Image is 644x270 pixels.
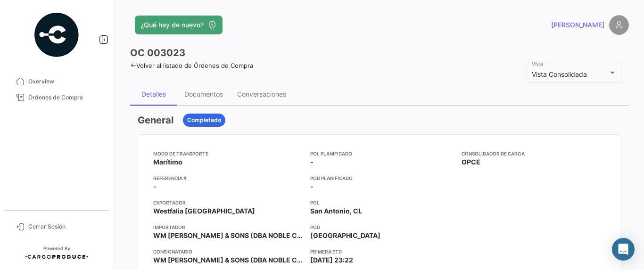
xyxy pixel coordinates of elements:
[28,93,102,102] span: Órdenes de Compra
[310,199,454,206] app-card-info-title: POL
[153,174,303,182] app-card-info-title: Referencia #
[462,157,480,167] span: OPCE
[138,114,173,127] h3: General
[33,11,80,58] img: powered-by.png
[130,62,253,69] a: Volver al listado de Órdenes de Compra
[462,150,606,157] app-card-info-title: Consolidador de Carga
[310,223,454,231] app-card-info-title: POD
[28,77,102,86] span: Overview
[153,223,303,231] app-card-info-title: Importador
[310,157,314,167] span: -
[153,231,303,240] span: WM [PERSON_NAME] & SONS (DBA NOBLE CITRUS)
[237,90,286,98] div: Conversaciones
[310,255,353,265] span: [DATE] 23:22
[153,157,182,167] span: Marítimo
[28,222,102,231] span: Cerrar Sesión
[135,16,223,34] button: ¿Qué hay de nuevo?
[8,90,106,106] a: Órdenes de Compra
[532,70,587,78] span: Vista Consolidada
[153,182,157,191] span: -
[310,248,454,255] app-card-info-title: Primera ETD
[153,206,255,216] span: Westfalia [GEOGRAPHIC_DATA]
[153,255,303,265] span: WM [PERSON_NAME] & SONS (DBA NOBLE CITRUS)
[153,199,303,206] app-card-info-title: Exportador
[612,238,635,261] div: Abrir Intercom Messenger
[184,90,223,98] div: Documentos
[130,46,185,59] h3: OC 003023
[310,206,362,216] span: San Antonio, CL
[141,90,166,98] div: Detalles
[153,150,303,157] app-card-info-title: Modo de Transporte
[609,15,629,35] img: placeholder-user.png
[310,150,454,157] app-card-info-title: POL Planificado
[140,20,204,30] span: ¿Qué hay de nuevo?
[310,182,314,191] span: -
[8,74,106,90] a: Overview
[310,231,380,240] span: [GEOGRAPHIC_DATA]
[153,248,303,255] app-card-info-title: Consignatario
[551,20,604,30] span: [PERSON_NAME]
[187,116,221,124] span: Completado
[310,174,454,182] app-card-info-title: POD Planificado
